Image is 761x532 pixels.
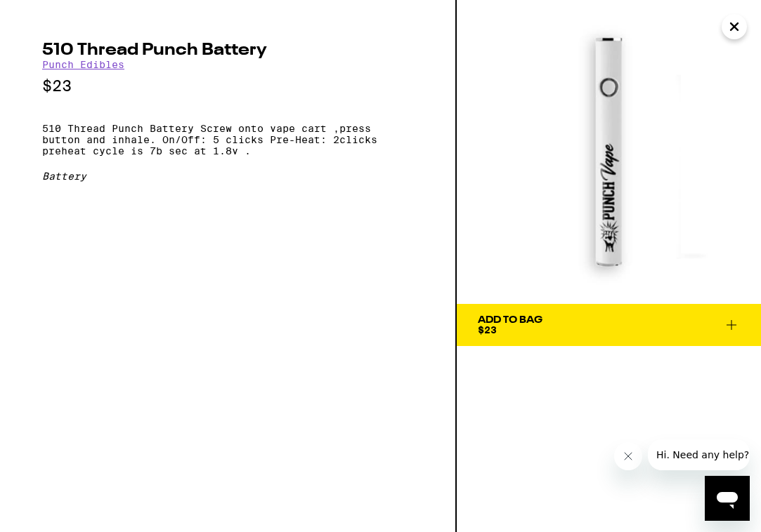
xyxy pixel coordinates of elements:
[42,59,124,70] a: Punch Edibles
[457,304,761,346] button: Add To Bag$23
[614,442,642,470] iframe: Close message
[42,77,413,95] p: $23
[705,476,750,521] iframe: Button to launch messaging window
[478,315,542,325] div: Add To Bag
[42,171,413,182] div: Battery
[648,439,750,470] iframe: Message from company
[42,123,413,157] p: 510 Thread Punch Battery Screw onto vape cart ,press button and inhale. On/Off: 5 clicks Pre-Heat...
[478,324,497,335] span: $23
[42,42,413,59] h2: 510 Thread Punch Battery
[722,14,747,39] button: Close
